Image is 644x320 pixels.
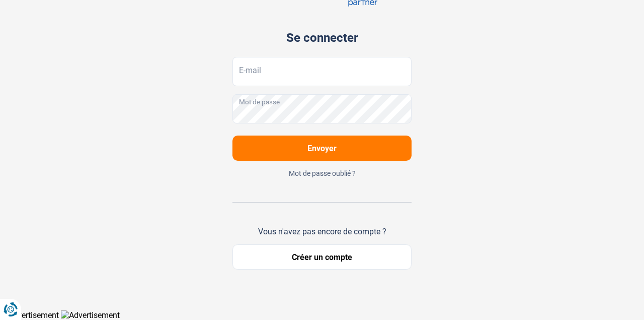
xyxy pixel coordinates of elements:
button: Créer un compte [232,244,412,270]
span: Envoyer [307,144,337,153]
button: Envoyer [232,136,412,161]
div: Se connecter [232,31,412,45]
div: Vous n'avez pas encore de compte ? [232,227,412,236]
button: Mot de passe oublié ? [232,169,412,178]
img: Advertisement [61,310,120,320]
